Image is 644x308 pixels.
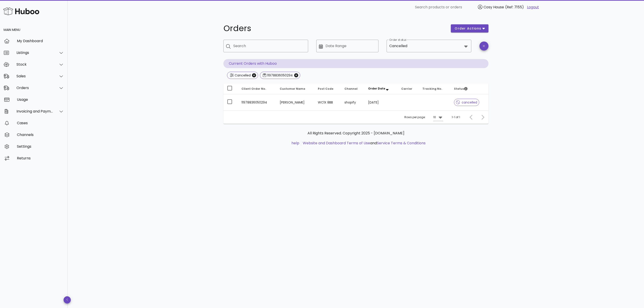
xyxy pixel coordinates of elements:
[16,109,53,113] div: Invoicing and Payments
[341,94,364,110] td: shopify
[452,115,460,119] div: 1-1 of 1
[17,39,64,43] div: My Dashboard
[16,74,53,78] div: Sales
[368,87,385,90] span: Order Date
[276,94,314,110] td: [PERSON_NAME]
[17,97,64,102] div: Usage
[16,86,53,90] div: Orders
[318,87,333,91] span: Post Code
[3,6,39,16] img: Huboo Logo
[17,133,64,137] div: Channels
[252,73,256,77] button: Close
[389,44,407,48] div: Cancelled
[16,51,53,55] div: Listings
[450,83,488,94] th: Status
[456,101,477,104] span: cancelled
[454,87,468,91] span: Status
[398,83,419,94] th: Carrier
[227,131,485,136] p: All Rights Reserved. Copyright 2025 - [DOMAIN_NAME]
[294,73,298,77] button: Close
[389,38,406,42] label: Order status
[223,59,488,68] p: Current Orders with Huboo
[223,24,446,32] h1: Orders
[234,73,251,78] div: Cancelled
[433,114,443,121] div: 10Rows per page:
[527,5,539,10] a: Logout
[276,83,314,94] th: Customer Name
[505,5,524,10] span: (Ref: 7155)
[422,87,442,91] span: Tracking No.
[238,94,276,110] td: 11978836050294
[17,156,64,160] div: Returns
[280,87,305,91] span: Customer Name
[266,73,293,78] div: 11978836050294
[484,5,504,10] span: Cosy House
[17,144,64,149] div: Settings
[387,40,471,52] div: Order statusCancelled
[451,24,488,32] button: order actions
[16,62,53,67] div: Stock
[241,87,266,91] span: Client Order No.
[377,140,426,146] a: Service Terms & Conditions
[364,94,398,110] td: [DATE]
[344,87,358,91] span: Channel
[291,140,299,146] a: help
[314,94,341,110] td: WC1X 8BB
[364,83,398,94] th: Order Date: Sorted descending. Activate to remove sorting.
[303,140,370,146] a: Website and Dashboard Terms of Use
[17,121,64,125] div: Cases
[341,83,364,94] th: Channel
[419,83,450,94] th: Tracking No.
[433,115,436,119] div: 10
[401,87,412,91] span: Carrier
[301,140,426,146] li: and
[454,26,481,31] span: order actions
[238,83,276,94] th: Client Order No.
[404,111,443,124] div: Rows per page:
[314,83,341,94] th: Post Code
